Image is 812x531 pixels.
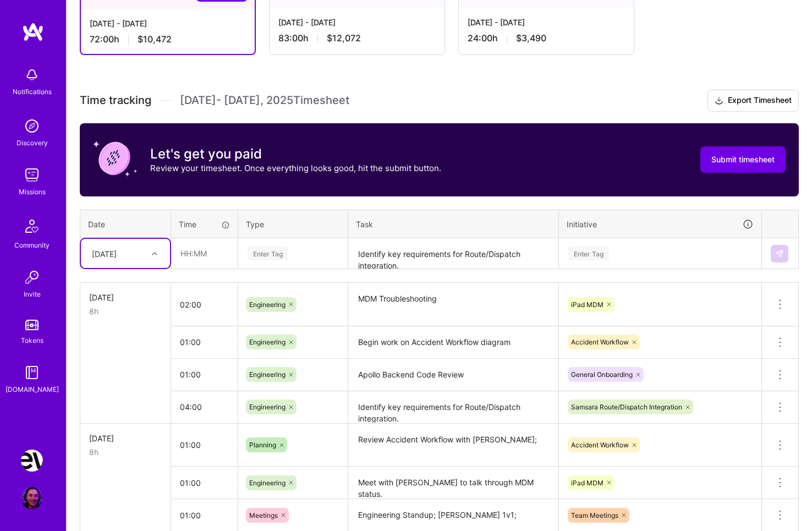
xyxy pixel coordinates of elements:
th: Type [238,210,348,238]
img: guide book [21,362,43,384]
span: iPad MDM [571,479,603,487]
div: Tokens [21,335,43,346]
div: [DATE] - [DATE] [278,17,436,28]
span: $12,072 [327,32,361,44]
input: HH:MM [171,290,238,319]
div: Invite [24,288,41,300]
input: HH:MM [171,468,238,497]
div: [DATE] - [DATE] [468,17,625,28]
div: [DATE] - [DATE] [90,18,246,29]
div: [DOMAIN_NAME] [6,384,59,395]
button: Export Timesheet [707,90,799,112]
img: discovery [21,115,43,137]
img: teamwork [21,164,43,186]
span: Samsara Route/Dispatch Integration [571,403,682,411]
img: User Avatar [21,487,43,509]
textarea: Meet with [PERSON_NAME] to talk through MDM status. [349,468,557,498]
th: Date [80,210,171,238]
span: [DATE] - [DATE] , 2025 Timesheet [180,94,349,107]
div: Missions [19,186,46,198]
span: Planning [249,441,276,449]
a: Nevoya: Principal Problem Solver for Zero-Emissions Logistics Company [18,450,46,472]
img: Submit [775,249,784,258]
img: Nevoya: Principal Problem Solver for Zero-Emissions Logistics Company [21,450,43,472]
input: HH:MM [171,360,238,389]
span: Engineering [249,338,286,346]
div: [DATE] [89,433,162,444]
span: Accident Workflow [571,338,629,346]
i: icon Chevron [152,251,157,256]
img: coin [93,136,137,180]
span: Engineering [249,300,286,309]
textarea: MDM Troubleshooting [349,284,557,325]
div: Enter Tag [568,245,609,262]
div: [DATE] [89,292,162,303]
span: Accident Workflow [571,441,629,449]
span: General Onboarding [571,370,633,379]
span: $3,490 [516,32,546,44]
a: User Avatar [18,487,46,509]
input: HH:MM [171,430,238,459]
div: 24:00 h [468,32,625,44]
span: Engineering [249,479,286,487]
textarea: Apollo Backend Code Review [349,360,557,390]
div: 8h [89,446,162,458]
div: [DATE] [92,248,117,259]
input: HH:MM [171,392,238,421]
div: 8h [89,305,162,317]
i: icon Download [715,95,723,107]
h3: Let's get you paid [150,146,441,162]
span: Team Meetings [571,511,618,519]
span: $10,472 [138,34,172,45]
img: logo [22,22,44,42]
span: Engineering [249,403,286,411]
input: HH:MM [172,239,237,268]
img: Community [19,213,45,239]
span: Engineering [249,370,286,379]
img: tokens [25,320,39,330]
th: Task [348,210,559,238]
span: iPad MDM [571,300,603,309]
textarea: Engineering Standup; [PERSON_NAME] 1v1; [349,500,557,530]
div: Community [14,239,50,251]
textarea: Begin work on Accident Workflow diagram [349,327,557,358]
span: Meetings [249,511,278,519]
div: Time [179,218,230,230]
textarea: Identify key requirements for Route/Dispatch integration. [349,392,557,423]
div: 83:00 h [278,32,436,44]
span: Submit timesheet [711,154,775,165]
div: Enter Tag [248,245,288,262]
img: bell [21,64,43,86]
input: HH:MM [171,501,238,530]
p: Review your timesheet. Once everything looks good, hit the submit button. [150,162,441,174]
button: Submit timesheet [700,146,786,173]
div: Initiative [567,218,754,231]
textarea: Review Accident Workflow with [PERSON_NAME]; [349,425,557,466]
div: 72:00 h [90,34,246,45]
div: Notifications [13,86,52,97]
input: HH:MM [171,327,238,357]
span: Time tracking [80,94,151,107]
div: Discovery [17,137,48,149]
img: Invite [21,266,43,288]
